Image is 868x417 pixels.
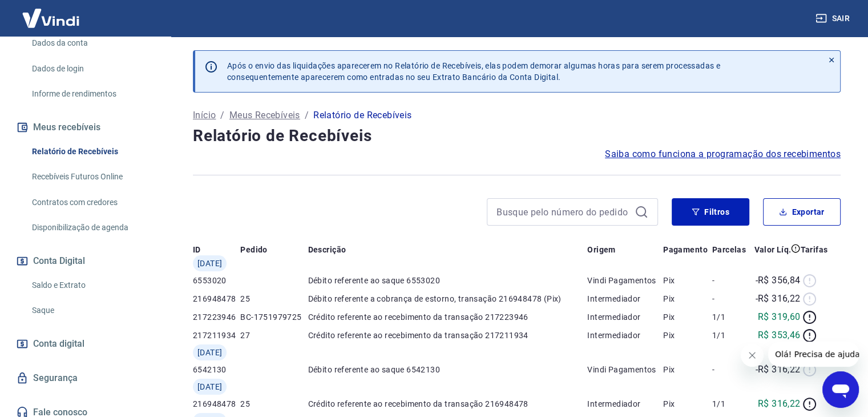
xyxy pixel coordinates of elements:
[308,275,588,286] p: Débito referente ao saque 6553020
[240,398,308,410] p: 25
[663,293,712,304] p: Pix
[14,1,88,35] img: Vindi
[308,398,588,410] p: Crédito referente ao recebimento da transação 216948478
[758,310,801,324] p: R$ 319,60
[227,60,720,83] p: Após o envio das liquidações aparecerem no Relatório de Recebíveis, elas podem demorar algumas ho...
[27,191,157,214] a: Contratos com credores
[229,109,300,122] a: Meus Recebíveis
[755,363,800,376] p: -R$ 316,22
[587,244,615,255] p: Origem
[496,203,630,220] input: Busque pelo número do pedido
[587,398,663,410] p: Intermediador
[27,216,157,239] a: Disponibilização de agenda
[712,364,749,375] p: -
[813,8,854,29] button: Sair
[587,293,663,304] p: Intermediador
[14,248,157,274] button: Conta Digital
[308,311,588,323] p: Crédito referente ao recebimento da transação 217223946
[605,147,841,161] a: Saiba como funciona a programação dos recebimentos
[197,381,222,392] span: [DATE]
[672,198,749,226] button: Filtros
[308,244,346,255] p: Descrição
[193,311,240,323] p: 217223946
[27,140,157,163] a: Relatório de Recebíveis
[240,311,308,323] p: BC-1751979725
[27,299,157,322] a: Saque
[587,311,663,323] p: Intermediador
[758,328,801,342] p: R$ 353,46
[193,364,240,375] p: 6542130
[193,398,240,410] p: 216948478
[197,258,222,269] span: [DATE]
[712,398,749,410] p: 1/1
[240,330,308,341] p: 27
[193,244,201,255] p: ID
[193,293,240,304] p: 216948478
[768,342,859,367] iframe: Mensagem da empresa
[712,293,749,304] p: -
[663,398,712,410] p: Pix
[758,397,801,411] p: R$ 316,22
[27,31,157,55] a: Dados da conta
[755,274,800,287] p: -R$ 356,84
[240,293,308,304] p: 25
[27,57,157,81] a: Dados de login
[305,109,309,122] p: /
[308,293,588,304] p: Débito referente a cobrança de estorno, transação 216948478 (Pix)
[27,165,157,189] a: Recebíveis Futuros Online
[220,109,224,122] p: /
[755,292,800,306] p: -R$ 316,22
[27,274,157,297] a: Saldo e Extrato
[800,244,827,255] p: Tarifas
[14,115,157,140] button: Meus recebíveis
[33,336,84,352] span: Conta digital
[308,330,588,341] p: Crédito referente ao recebimento da transação 217211934
[663,275,712,286] p: Pix
[663,244,708,255] p: Pagamento
[193,125,841,147] h4: Relatório de Recebíveis
[197,347,222,358] span: [DATE]
[7,8,96,17] span: Olá! Precisa de ajuda?
[14,331,157,356] a: Conta digital
[663,311,712,323] p: Pix
[741,344,764,367] iframe: Fechar mensagem
[663,364,712,375] p: Pix
[193,330,240,341] p: 217211934
[313,109,411,122] p: Relatório de Recebíveis
[822,371,859,408] iframe: Botão para abrir a janela de mensagens
[754,244,791,255] p: Valor Líq.
[308,364,588,375] p: Débito referente ao saque 6542130
[712,311,749,323] p: 1/1
[763,198,841,226] button: Exportar
[663,330,712,341] p: Pix
[587,330,663,341] p: Intermediador
[712,275,749,286] p: -
[587,364,663,375] p: Vindi Pagamentos
[193,109,216,122] a: Início
[712,244,746,255] p: Parcelas
[14,366,157,391] a: Segurança
[712,330,749,341] p: 1/1
[240,244,267,255] p: Pedido
[193,275,240,286] p: 6553020
[587,275,663,286] p: Vindi Pagamentos
[27,82,157,106] a: Informe de rendimentos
